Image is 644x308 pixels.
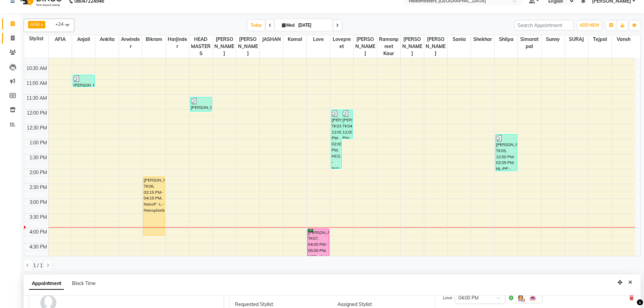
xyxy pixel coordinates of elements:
[565,35,588,44] span: SURAJ
[377,35,400,58] span: Ramanpreet Kaur
[28,139,48,146] div: 1:00 PM
[190,97,212,111] div: [PERSON_NAME], TK02, 11:35 AM-12:05 PM, BA - Bridal Advance
[308,229,329,258] div: [PERSON_NAME], TK07, 04:00 PM-05:00 PM, HCG - Hair Cut by Senior Hair Stylist
[515,20,574,30] input: Search Appointment
[260,35,283,44] span: JASHAN
[24,35,48,42] div: Stylist
[518,35,541,51] span: Simaratpal
[25,124,48,132] div: 12:30 PM
[28,199,48,206] div: 3:00 PM
[283,35,306,44] span: Komal
[337,301,430,308] div: Assigned Stylist
[25,110,48,117] div: 12:00 PM
[40,22,43,27] a: x
[248,20,265,30] span: Today
[29,278,64,290] span: Appointment
[28,229,48,236] div: 4:00 PM
[578,21,601,30] button: ADD NEW
[25,95,48,102] div: 11:30 AM
[331,110,341,168] div: [PERSON_NAME], TK03, 12:00 PM-02:00 PM, HCG - Hair Cut by Senior Hair Stylist,H-SPA - Essence hai...
[119,35,142,51] span: Arwinder
[236,35,259,58] span: [PERSON_NAME]
[72,35,95,44] span: Anjali
[28,243,48,251] div: 4:30 PM
[72,280,96,286] span: Block Time
[189,35,212,58] span: HEAD MASTERS
[28,184,48,191] div: 2:30 PM
[443,294,452,301] span: Love
[517,294,525,302] img: Hairdresser.png
[28,169,48,176] div: 2:00 PM
[495,35,518,44] span: Shilpa
[280,23,296,28] span: Wed
[496,135,517,171] div: [PERSON_NAME], TK05, 12:50 PM-02:05 PM, NL-PP - Power Polish (Shellac),NL-ART - Nail Art
[55,21,69,27] span: +24
[235,301,327,308] div: Requested Stylist
[625,277,635,288] button: Close
[166,35,189,51] span: Harjinder
[142,35,165,44] span: Bikram
[354,35,377,58] span: [PERSON_NAME]
[25,65,48,72] div: 10:30 AM
[342,110,352,139] div: [PERSON_NAME], TK04, 12:00 PM-01:00 PM, HCG - Hair Cut by Senior Hair Stylist
[471,35,494,44] span: Shekhar
[529,294,537,302] img: Interior.png
[307,35,330,44] span: Love
[143,177,165,235] div: [PERSON_NAME], TK06, 02:15 PM-04:15 PM, NanoP -L - Nanoplastia
[25,80,48,87] div: 11:00 AM
[49,35,72,44] span: AFIA
[33,262,43,269] span: 1 / 1
[589,35,612,44] span: Tejpal
[28,214,48,221] div: 3:30 PM
[579,23,599,28] span: ADD NEW
[424,35,447,58] span: [PERSON_NAME]
[401,35,424,58] span: [PERSON_NAME]
[296,20,330,30] input: 2025-09-03
[73,75,94,87] div: [PERSON_NAME], TK01, 10:50 AM-11:15 AM, TH-EB - Eyebrows,TH-UL - [GEOGRAPHIC_DATA],TH-FH - Forehead
[30,22,40,27] span: AFIA
[330,35,353,51] span: Lovepreet
[542,35,565,44] span: Sunny
[448,35,471,44] span: Sania
[28,154,48,161] div: 1:30 PM
[213,35,236,58] span: [PERSON_NAME]
[612,35,635,44] span: Vansh
[95,35,118,44] span: Ankita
